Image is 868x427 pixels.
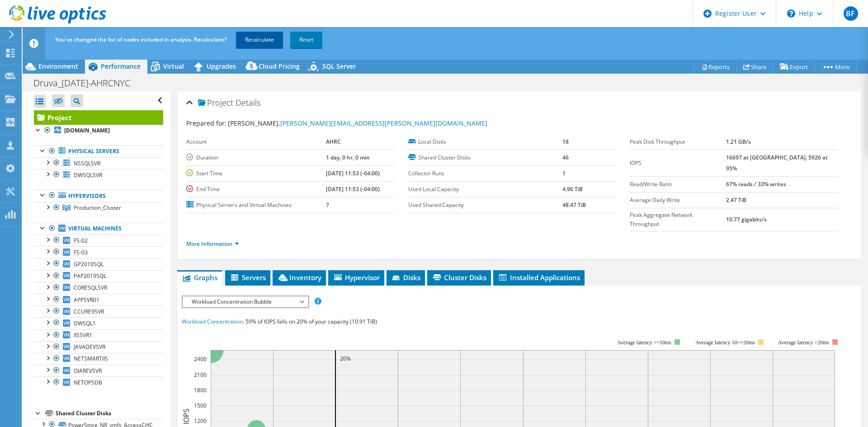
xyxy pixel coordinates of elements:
h1: Druva_[DATE]-AHRCNYC [29,78,144,88]
a: Recalculate [236,32,283,48]
a: [DOMAIN_NAME] [34,125,163,136]
a: APPSVR01 [34,294,163,305]
b: [DOMAIN_NAME] [64,127,110,134]
span: Installed Applications [498,273,580,282]
a: More Information [186,240,239,248]
a: Reports [693,60,737,74]
span: OIAREVSVR [74,367,102,375]
a: CORESQLSVR [34,282,163,294]
b: 1 [562,169,566,177]
a: GP2010SQL [34,258,163,270]
text: 20% [340,355,351,362]
a: DWSQLSVR [34,169,163,181]
a: More [815,60,857,74]
a: Share [736,60,774,74]
label: Duration [186,153,326,162]
tspan: Average latency 10<=20ms [695,339,755,346]
b: 10.77 gigabits/s [726,216,767,223]
span: Servers [230,273,266,282]
a: PAP2019SQL [34,270,163,282]
a: NETOPSDB [34,376,163,388]
span: IISSVR1 [74,331,92,339]
span: GP2010SQL [74,260,104,268]
span: Disks [391,273,420,282]
text: 1500 [194,402,207,409]
a: JAVADEVSVR [34,341,163,353]
div: Shared Cluster Disks [56,408,163,419]
span: Hypervisor [333,273,380,282]
span: Virtual [163,62,184,70]
span: You've changed the list of nodes included in analysis. Recalculate? [55,36,226,43]
b: 7 [326,201,329,209]
span: FS-02 [74,237,88,244]
a: Export [773,60,815,74]
label: Prepared for: [186,119,226,127]
text: 1800 [194,386,207,394]
a: Project [34,110,163,125]
span: Upgrades [207,62,236,70]
a: FS-02 [34,235,163,246]
b: 16697 at [GEOGRAPHIC_DATA], 5926 at 95% [726,154,828,172]
svg: \n [787,9,795,18]
span: CCURE9SVR [74,308,104,315]
a: NSSQLSVR [34,157,163,169]
label: Peak Disk Throughput [630,137,726,146]
label: Shared Cluster Disks [408,153,562,162]
a: OIAREVSVR [34,365,163,376]
text: Average latency >20ms [778,339,829,346]
span: CORESQLSVR [74,284,107,291]
b: 18 [562,138,569,145]
span: NETSMARTIIS [74,355,108,362]
b: 2.47 TiB [726,196,746,204]
b: 67% reads / 33% writes [726,180,786,188]
a: Physical Servers [34,145,163,157]
label: Account [186,137,326,146]
label: Read/Write Ratio [630,180,726,189]
span: Graphs [182,273,217,282]
b: 4.96 TiB [562,185,583,193]
tspan: Average latency <=10ms [617,339,671,346]
span: SQL Server [322,62,356,70]
a: DWSQL1 [34,317,163,329]
span: JAVADEVSVR [74,343,105,351]
b: 46 [562,154,569,161]
label: Used Local Capacity [408,185,562,194]
text: 2400 [194,355,207,363]
b: AHRC [326,138,341,145]
b: [DATE] 11:53 (-04:00) [326,185,380,193]
text: 2100 [194,371,207,379]
a: Virtual Machines [34,223,163,235]
b: 48.47 TiB [562,201,586,209]
span: Details [236,97,260,108]
span: DWSQL1 [74,319,96,327]
span: Cloud Pricing [259,62,300,70]
label: IOPS [630,159,726,168]
a: [PERSON_NAME][EMAIL_ADDRESS][PERSON_NAME][DOMAIN_NAME] [280,119,487,127]
span: Environment [38,62,78,70]
a: NETSMARTIIS [34,353,163,365]
span: NETOPSDB [74,379,102,386]
label: Collector Runs [408,169,562,178]
span: 59% of IOPS falls on 20% of your capacity (10.91 TiB) [245,318,377,325]
span: Performance [101,62,141,70]
a: CCURE9SVR [34,305,163,317]
span: Cluster Disks [432,273,486,282]
label: End Time [186,185,326,194]
a: FS-03 [34,246,163,258]
label: Local Disks [408,137,562,146]
span: PAP2019SQL [74,272,106,280]
b: 1 day, 0 hr, 0 min [326,154,370,161]
text: IOPS [181,408,191,424]
span: Workload Concentration Bubble [187,296,303,307]
a: Hypervisors [34,190,163,202]
span: FS-03 [74,249,88,256]
span: [PERSON_NAME], [228,119,487,127]
label: Peak Aggregate Network Throughput [630,211,726,229]
span: APPSVR01 [74,296,99,304]
span: Project [198,99,233,108]
text: 1200 [194,417,207,425]
span: DWSQLSVR [74,171,102,179]
a: Reset [290,32,322,48]
label: Physical Servers and Virtual Machines [186,201,326,210]
span: NSSQLSVR [74,160,100,167]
